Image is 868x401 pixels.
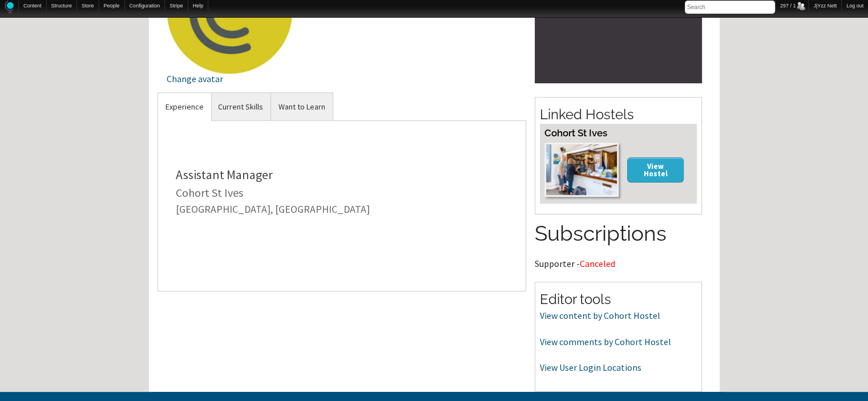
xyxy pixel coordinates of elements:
[540,105,697,124] h2: Linked Hostels
[540,336,671,347] a: View comments by Cohort Hostel
[535,219,702,249] h2: Subscriptions
[685,1,775,14] input: Search
[580,258,615,269] span: Canceled
[167,74,293,83] div: Change avatar
[271,93,333,121] a: Want to Learn
[158,93,211,121] a: Experience
[176,204,508,214] div: [GEOGRAPHIC_DATA], [GEOGRAPHIC_DATA]
[211,93,271,121] a: Current Skills
[176,185,243,200] a: Cohort St Ives
[540,310,660,321] a: View content by Cohort Hostel
[540,290,697,309] h2: Editor tools
[176,168,508,181] div: Assistant Manager
[5,1,14,14] img: Home
[167,4,293,83] a: Change avatar
[540,362,641,373] a: View User Login Locations
[535,219,702,268] section: Supporter -
[627,157,684,182] a: View Hostel
[544,127,607,139] a: Cohort St Ives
